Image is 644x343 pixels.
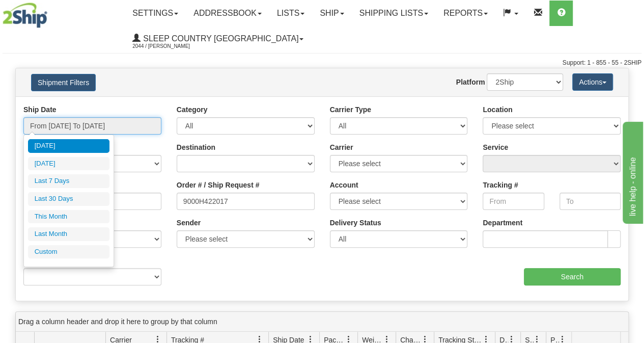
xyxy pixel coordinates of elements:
[483,180,518,190] label: Tracking #
[352,1,436,26] a: Shipping lists
[330,218,381,228] label: Delivery Status
[28,245,109,259] li: Custom
[141,34,298,43] span: Sleep Country [GEOGRAPHIC_DATA]
[186,1,269,26] a: Addressbook
[483,218,522,228] label: Department
[269,1,312,26] a: Lists
[483,193,544,210] input: From
[28,192,109,206] li: Last 30 Days
[177,142,215,152] label: Destination
[330,142,353,152] label: Carrier
[125,1,186,26] a: Settings
[572,73,613,91] button: Actions
[28,174,109,188] li: Last 7 Days
[125,26,311,51] a: Sleep Country [GEOGRAPHIC_DATA] 2044 / [PERSON_NAME]
[483,104,512,115] label: Location
[31,74,96,91] button: Shipment Filters
[3,59,641,67] div: Support: 1 - 855 - 55 - 2SHIP
[3,3,47,28] img: logo2044.jpg
[524,268,621,285] input: Search
[8,6,94,18] div: live help - online
[28,227,109,241] li: Last Month
[456,77,485,87] label: Platform
[177,104,208,115] label: Category
[436,1,495,26] a: Reports
[621,119,643,223] iframe: chat widget
[16,312,628,332] div: grid grouping header
[28,210,109,224] li: This Month
[132,41,209,51] span: 2044 / [PERSON_NAME]
[28,157,109,171] li: [DATE]
[23,104,57,115] label: Ship Date
[483,142,508,152] label: Service
[330,180,358,190] label: Account
[177,180,260,190] label: Order # / Ship Request #
[312,1,351,26] a: Ship
[559,193,621,210] input: To
[28,139,109,153] li: [DATE]
[330,104,371,115] label: Carrier Type
[177,218,201,228] label: Sender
